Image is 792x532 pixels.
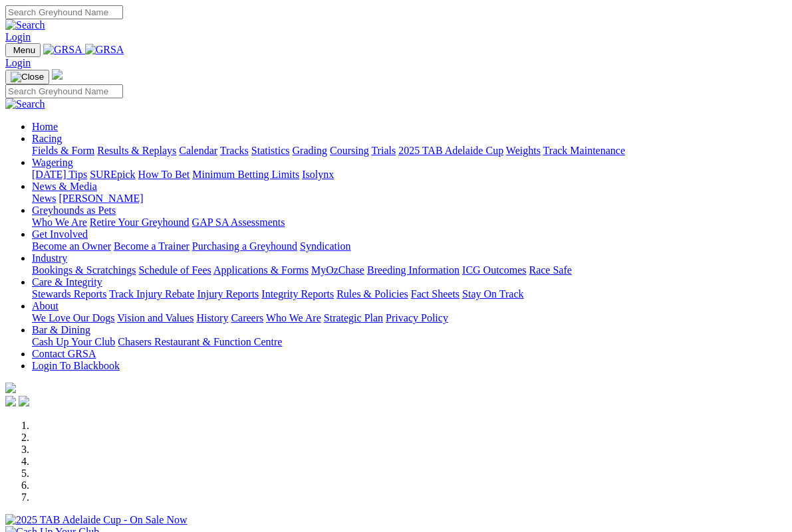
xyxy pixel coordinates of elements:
img: facebook.svg [5,396,16,406]
a: Stay On Track [462,288,523,300]
a: Care & Integrity [32,276,102,288]
div: Get Involved [32,240,787,252]
a: We Love Our Dogs [32,312,114,323]
a: Rules & Policies [336,288,408,300]
a: Trials [371,145,396,156]
a: Track Injury Rebate [109,288,194,300]
button: Toggle navigation [5,43,41,57]
a: Chasers Restaurant & Function Centre [118,336,282,347]
a: Syndication [300,240,350,252]
a: Injury Reports [197,288,259,300]
a: Wagering [32,157,73,168]
a: [PERSON_NAME] [59,193,143,204]
a: Careers [231,312,263,323]
div: News & Media [32,193,787,205]
div: Racing [32,145,787,157]
a: About [32,300,59,311]
a: Vision and Values [117,312,194,323]
a: GAP SA Assessments [192,217,285,228]
span: Menu [13,45,35,55]
a: Breeding Information [367,264,460,276]
a: Cash Up Your Club [32,336,115,347]
img: Search [5,19,45,31]
div: Care & Integrity [32,288,787,300]
a: Privacy Policy [386,312,448,323]
div: About [32,312,787,324]
img: twitter.svg [19,396,29,406]
a: Integrity Reports [261,288,334,300]
a: Who We Are [32,217,87,228]
a: Stewards Reports [32,288,106,300]
img: 2025 TAB Adelaide Cup - On Sale Now [5,514,188,526]
a: Weights [506,145,541,156]
button: Toggle navigation [5,70,49,84]
img: GRSA [85,44,124,56]
div: Wagering [32,169,787,181]
a: Isolynx [302,169,334,180]
a: ICG Outcomes [462,264,526,276]
a: Racing [32,133,62,144]
a: Calendar [179,145,217,156]
div: Industry [32,264,787,276]
a: News [32,193,56,204]
input: Search [5,84,123,98]
img: Close [11,72,44,82]
a: Minimum Betting Limits [192,169,299,180]
a: Become an Owner [32,240,111,252]
input: Search [5,5,123,19]
img: Search [5,98,45,110]
img: logo-grsa-white.png [52,69,63,80]
a: Strategic Plan [324,312,383,323]
a: How To Bet [138,169,190,180]
a: Results & Replays [97,145,176,156]
a: Industry [32,252,67,264]
div: Greyhounds as Pets [32,217,787,228]
a: News & Media [32,181,97,192]
a: Coursing [330,145,369,156]
a: Bar & Dining [32,324,90,335]
a: Become a Trainer [114,240,190,252]
a: Contact GRSA [32,348,96,359]
a: Who We Are [266,312,321,323]
a: Login To Blackbook [32,360,120,371]
a: 2025 TAB Adelaide Cup [398,145,503,156]
a: MyOzChase [311,264,364,276]
a: Fields & Form [32,145,94,156]
a: Tracks [220,145,249,156]
a: Grading [293,145,327,156]
div: Bar & Dining [32,336,787,348]
a: Home [32,121,58,132]
a: [DATE] Tips [32,169,87,180]
a: Retire Your Greyhound [90,217,190,228]
a: History [196,312,228,323]
a: Get Involved [32,228,88,240]
a: Applications & Forms [213,264,309,276]
a: Login [5,31,31,43]
a: Purchasing a Greyhound [192,240,297,252]
a: Bookings & Scratchings [32,264,136,276]
a: Track Maintenance [543,145,625,156]
img: logo-grsa-white.png [5,383,16,393]
a: Statistics [251,145,290,156]
a: SUREpick [90,169,135,180]
a: Login [5,57,31,68]
a: Schedule of Fees [138,264,211,276]
img: GRSA [43,44,82,56]
a: Greyhounds as Pets [32,205,116,216]
a: Fact Sheets [411,288,460,300]
a: Race Safe [529,264,571,276]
